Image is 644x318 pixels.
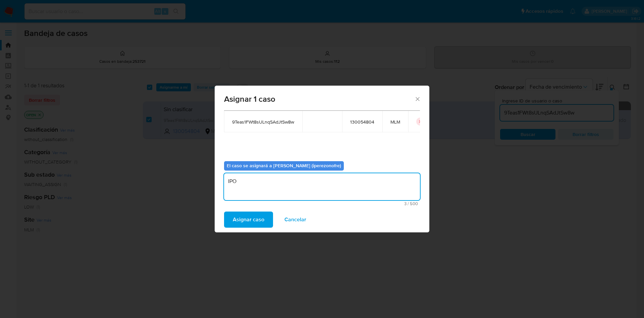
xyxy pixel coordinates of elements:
[224,95,414,103] span: Asignar 1 caso
[224,173,420,200] textarea: IPO
[233,212,264,227] span: Asignar caso
[232,119,294,125] span: 9Teas1FWt8sULnqSAdJtSw8w
[284,212,306,227] span: Cancelar
[350,119,374,125] span: 130054804
[416,118,424,126] button: icon-button
[227,162,341,169] b: El caso se asignará a [PERSON_NAME] (iperezonofre)
[390,119,400,125] span: MLM
[276,212,315,228] button: Cancelar
[226,201,418,206] span: Máximo 500 caracteres
[414,96,420,102] button: Cerrar ventana
[224,212,273,228] button: Asignar caso
[215,86,429,232] div: assign-modal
